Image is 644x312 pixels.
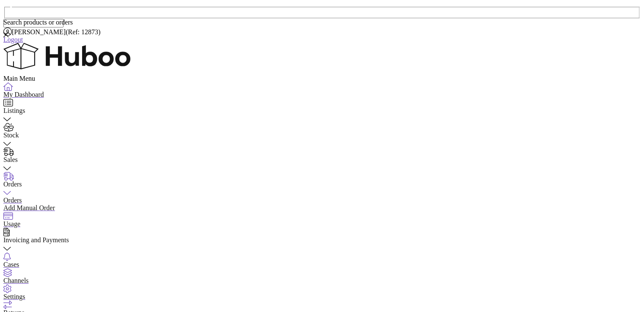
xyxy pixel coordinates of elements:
div: Settings [3,293,130,301]
div: Listings [3,99,130,123]
div: Stock [3,131,130,139]
div: My Dashboard [3,91,130,99]
div: Channels [3,277,130,285]
div: Stock [3,123,130,148]
a: My Dashboard [3,82,130,99]
a: Usage [3,212,130,228]
label: Search products or orders [3,19,73,26]
div: Invoicing and Payments [3,236,130,244]
a: Add Manual Order [3,204,130,212]
div: Usage [3,220,130,228]
div: Listings [3,107,130,115]
img: Huboo Logo [3,39,130,73]
div: Invoicing and Payments [3,228,130,252]
a: Cases [3,252,130,268]
div: Sales [3,156,130,164]
div: Orders [3,181,130,188]
a: Orders [3,197,130,204]
a: Channels [3,268,130,285]
div: Sales [3,148,130,172]
div: Cases [3,261,130,268]
a: Settings [3,285,130,301]
span: (Ref: 12873) [66,28,100,36]
div: Orders [3,172,130,197]
div: Main Menu [3,75,130,82]
span: [PERSON_NAME] [12,28,66,36]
